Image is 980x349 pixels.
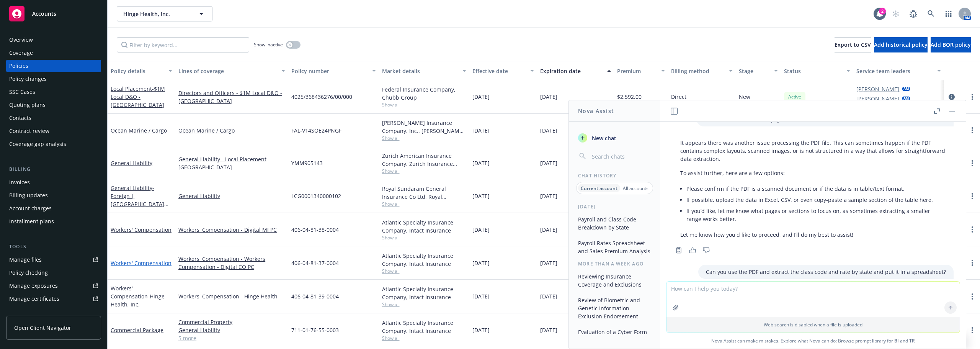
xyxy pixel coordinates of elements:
[111,184,167,216] a: General Liability
[590,134,616,142] span: New chat
[6,254,101,266] a: Manage files
[9,176,30,188] div: Invoices
[291,159,323,167] span: YMM905143
[909,338,915,344] a: TR
[9,267,48,279] div: Policy checking
[9,60,28,72] div: Policies
[117,37,249,52] input: Filter by keyword...
[178,326,285,334] a: General Liability
[835,37,871,52] button: Export to CSV
[675,247,682,254] svg: Copy to clipboard
[581,185,617,192] p: Current account
[6,125,101,137] a: Contract review
[894,338,899,344] a: BI
[856,95,899,103] a: [PERSON_NAME]
[178,255,285,271] a: Workers' Compensation - Workers Compensation - Digital CO PC
[856,67,932,75] div: Service team leaders
[9,125,49,137] div: Contract review
[472,67,526,75] div: Effective date
[108,62,175,80] button: Policy details
[9,280,58,292] div: Manage exposures
[614,62,668,80] button: Premium
[472,226,490,234] span: [DATE]
[111,85,165,108] a: Local Placement
[382,85,466,102] div: Federal Insurance Company, Chubb Group
[472,159,490,167] span: [DATE]
[382,285,466,301] div: Atlantic Specialty Insurance Company, Intact Insurance
[680,139,946,163] p: It appears there was another issue processing the PDF file. This can sometimes happen if the PDF ...
[575,213,654,234] button: Payroll and Class Code Breakdown by State
[537,62,614,80] button: Expiration date
[617,67,657,75] div: Premium
[123,10,189,18] span: Hinge Health, Inc.
[6,86,101,98] a: SSC Cases
[379,62,469,80] button: Market details
[9,99,46,111] div: Quoting plans
[472,292,490,300] span: [DATE]
[178,292,285,300] a: Workers' Compensation - Hinge Health
[9,34,33,46] div: Overview
[111,226,171,233] a: Workers' Compensation
[784,67,842,75] div: Status
[472,126,490,134] span: [DATE]
[569,172,660,179] div: Chat History
[874,37,928,52] button: Add historical policy
[117,6,212,21] button: Hinge Health, Inc.
[6,202,101,215] a: Account charges
[382,301,466,308] span: Show all
[663,333,963,349] span: Nova Assist can make mistakes. Explore what Nova can do: Browse prompt library for and
[617,93,642,101] span: $2,592.00
[382,319,466,335] div: Atlantic Specialty Insurance Company, Intact Insurance
[288,62,379,80] button: Policy number
[575,326,654,338] button: Evaluation of a Cyber Form
[575,294,654,323] button: Review of Biometric and Genetic Information Exclusion Endorsement
[6,3,101,25] a: Accounts
[6,176,101,188] a: Invoices
[111,326,163,334] a: Commercial Package
[968,326,977,335] a: more
[6,280,101,292] a: Manage exposures
[382,185,466,201] div: Royal Sundaram General Insurance Co Ltd, Royal Sundaram General Insurance Co Ltd
[569,261,660,267] div: More than a week ago
[178,67,277,75] div: Lines of coverage
[968,258,977,267] a: more
[254,41,283,48] span: Show inactive
[9,138,66,150] div: Coverage gap analysis
[291,326,339,334] span: 711-01-76-55-0003
[6,267,101,279] a: Policy checking
[472,93,490,101] span: [DATE]
[9,254,42,266] div: Manage files
[931,41,971,48] span: Add BOR policy
[469,62,537,80] button: Effective date
[941,6,956,21] a: Switch app
[540,192,557,200] span: [DATE]
[382,152,466,168] div: Zurich American Insurance Company, Zurich Insurance Group
[9,293,59,305] div: Manage certificates
[540,93,557,101] span: [DATE]
[6,73,101,85] a: Policy changes
[781,62,853,80] button: Status
[686,183,946,194] li: Please confirm if the PDF is a scanned document or if the data is in table/text format.
[540,292,557,300] span: [DATE]
[888,6,903,21] a: Start snowing
[540,126,557,134] span: [DATE]
[111,285,165,308] a: Workers' Compensation
[6,138,101,150] a: Coverage gap analysis
[382,135,466,141] span: Show all
[578,107,614,115] h1: Nova Assist
[178,318,285,326] a: Commercial Property
[291,126,341,134] span: FAL-V14SQE24PNGF
[472,259,490,267] span: [DATE]
[9,306,48,318] div: Manage claims
[178,126,285,134] a: Ocean Marine / Cargo
[853,62,944,80] button: Service team leaders
[111,293,165,308] span: - Hinge Health, Inc.
[178,89,285,105] a: Directors and Officers - $1M Local D&O - [GEOGRAPHIC_DATA]
[700,245,712,256] button: Thumbs down
[968,225,977,234] a: more
[6,306,101,318] a: Manage claims
[9,112,31,124] div: Contacts
[739,93,750,101] span: New
[14,324,71,332] span: Open Client Navigator
[540,67,603,75] div: Expiration date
